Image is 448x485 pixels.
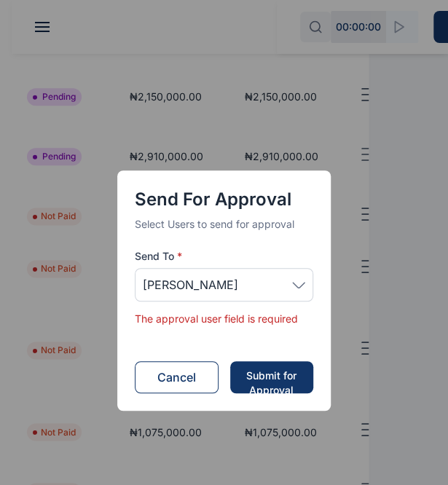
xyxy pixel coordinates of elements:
span: [PERSON_NAME] [143,276,238,293]
button: Submit for Approval [230,361,313,393]
span: Send To [135,249,182,264]
span: The approval user field is required [135,312,313,326]
p: Select Users to send for approval [135,217,313,232]
h4: Send for Approval [135,188,313,211]
div: Submit for Approval [244,368,299,398]
button: Cancel [135,361,218,393]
